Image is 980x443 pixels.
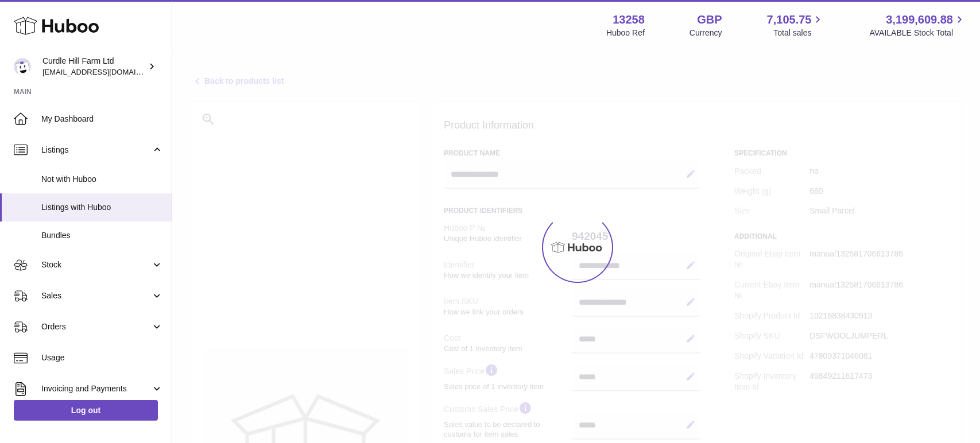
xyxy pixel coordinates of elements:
span: Stock [41,259,151,270]
img: internalAdmin-13258@internal.huboo.com [14,58,31,75]
span: 3,199,609.88 [886,12,953,28]
a: 3,199,609.88 AVAILABLE Stock Total [869,12,966,38]
a: 7,105.75 Total sales [767,12,825,38]
span: Listings [41,145,151,156]
span: Not with Huboo [41,174,163,185]
span: 7,105.75 [767,12,812,28]
span: AVAILABLE Stock Total [869,28,966,38]
span: Sales [41,290,151,301]
span: Orders [41,321,151,332]
span: My Dashboard [41,114,163,125]
span: Usage [41,352,163,363]
strong: 13258 [613,12,645,28]
span: Listings with Huboo [41,202,163,213]
div: Currency [690,28,722,38]
div: Curdle Hill Farm Ltd [42,56,146,77]
span: Invoicing and Payments [41,383,151,394]
span: [EMAIL_ADDRESS][DOMAIN_NAME] [42,67,169,76]
a: Log out [14,400,158,421]
span: Total sales [773,28,824,38]
span: Bundles [41,230,163,241]
strong: GBP [697,12,722,28]
div: Huboo Ref [606,28,645,38]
